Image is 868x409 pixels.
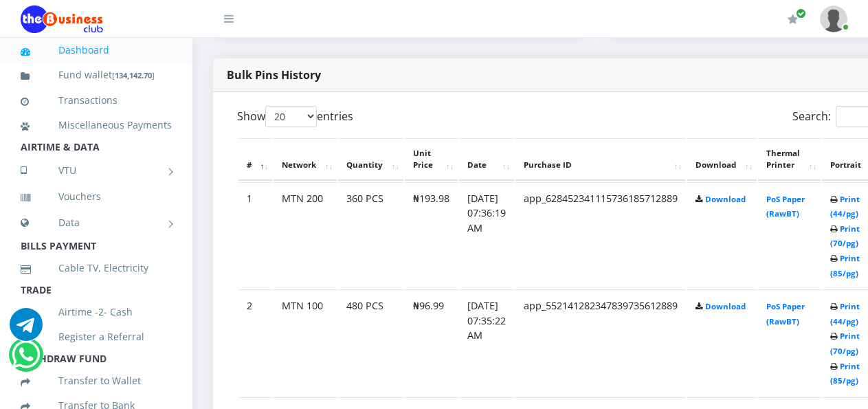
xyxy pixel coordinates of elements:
[238,289,272,396] td: 2
[21,206,172,240] a: Data
[112,70,155,80] small: [ ]
[515,138,686,181] th: Purchase ID: activate to sort column ascending
[238,138,272,181] th: #: activate to sort column descending
[237,106,353,127] label: Show entries
[459,289,514,396] td: [DATE] 07:35:22 AM
[830,194,860,219] a: Print (44/pg)
[830,331,860,356] a: Print (70/pg)
[21,109,172,141] a: Miscellaneous Payments
[788,14,798,25] i: Renew/Upgrade Subscription
[338,182,403,289] td: 360 PCS
[227,67,321,82] strong: Bulk Pins History
[21,34,172,66] a: Dashboard
[21,59,172,91] a: Fund wallet[134,142.70]
[21,252,172,284] a: Cable TV, Electricity
[115,70,152,80] b: 134,142.70
[758,138,821,181] th: Thermal Printer: activate to sort column ascending
[687,138,757,181] th: Download: activate to sort column ascending
[830,361,860,386] a: Print (85/pg)
[766,301,805,327] a: PoS Paper (RawBT)
[405,289,458,396] td: ₦96.99
[21,85,172,116] a: Transactions
[405,182,458,289] td: ₦193.98
[338,289,403,396] td: 480 PCS
[338,138,403,181] th: Quantity: activate to sort column ascending
[21,153,172,188] a: VTU
[405,138,458,181] th: Unit Price: activate to sort column ascending
[705,194,746,204] a: Download
[238,182,272,289] td: 1
[820,5,847,32] img: User
[10,318,43,341] a: Chat for support
[21,365,172,397] a: Transfer to Wallet
[21,181,172,212] a: Vouchers
[21,321,172,353] a: Register a Referral
[274,182,337,289] td: MTN 200
[796,8,806,19] span: Renew/Upgrade Subscription
[459,138,514,181] th: Date: activate to sort column ascending
[21,5,103,33] img: Logo
[515,182,686,289] td: app_628452341115736185712889
[274,138,337,181] th: Network: activate to sort column ascending
[830,253,860,278] a: Print (85/pg)
[274,289,337,396] td: MTN 100
[705,301,746,311] a: Download
[21,296,172,328] a: Airtime -2- Cash
[766,194,805,219] a: PoS Paper (RawBT)
[265,106,317,127] select: Showentries
[830,223,860,249] a: Print (70/pg)
[459,182,514,289] td: [DATE] 07:36:19 AM
[12,349,40,371] a: Chat for support
[515,289,686,396] td: app_552141282347839735612889
[830,301,860,327] a: Print (44/pg)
